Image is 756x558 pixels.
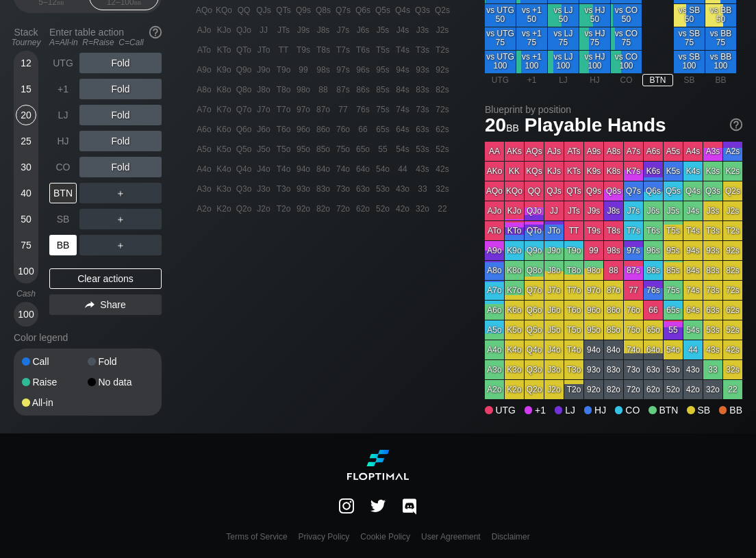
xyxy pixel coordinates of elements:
div: 55 [373,140,392,159]
div: vs UTG 75 [485,27,516,50]
div: 72o [333,199,353,218]
div: 75s [373,100,392,119]
div: Q9o [234,60,253,79]
div: T4o [274,160,293,179]
div: J6o [254,120,273,139]
div: A8o [194,80,214,99]
div: AKs [505,142,524,161]
div: BB [705,74,736,86]
div: 62o [353,199,373,218]
div: AA [485,142,504,161]
div: UTG [485,74,516,86]
div: AQs [525,142,544,161]
div: J4s [393,21,412,40]
div: K6o [214,120,234,139]
div: AJs [544,142,564,161]
div: AJo [485,201,504,220]
div: T7s [624,221,643,240]
div: vs +1 100 [516,51,547,73]
div: J9s [584,201,603,220]
div: J4o [254,160,273,179]
div: Q6s [353,1,373,20]
div: K8s [604,162,623,181]
div: 43s [413,160,432,179]
img: bUX4K2iH3jTYE1AAAAAElFTkSuQmCC [339,498,354,513]
div: 77 [333,100,353,119]
div: K7s [624,162,643,181]
div: 54o [373,160,392,179]
div: 12 [16,53,36,73]
div: 43o [393,179,412,199]
div: JJ [254,21,273,40]
div: vs UTG 100 [485,51,516,73]
div: Q8o [234,80,253,99]
div: 30 [16,157,36,177]
div: 65o [353,140,373,159]
div: Q4s [683,181,703,201]
div: T7s [333,40,353,60]
div: J9s [294,21,313,40]
div: QJs [544,181,564,201]
div: T9o [564,241,583,260]
div: ATo [485,221,504,240]
div: K9s [584,162,603,181]
div: T6s [644,221,663,240]
div: A=All-in R=Raise C=Call [49,38,162,47]
div: T9s [294,40,313,60]
div: 99 [294,60,313,79]
div: 92s [433,60,452,79]
div: vs BB 100 [705,51,736,73]
div: K2o [214,199,234,218]
div: 40 [16,183,36,203]
div: CO [49,157,77,177]
div: 74o [333,160,353,179]
div: SB [49,209,77,229]
div: 64s [393,120,412,139]
div: Call [22,357,88,366]
div: 63s [413,120,432,139]
div: J7o [254,100,273,119]
div: HJ [49,131,77,151]
div: 53o [373,179,392,199]
div: AJo [194,21,214,40]
div: Q6s [644,181,663,201]
h1: Playable Hands [485,114,742,136]
div: J2o [254,199,273,218]
div: vs CO 100 [611,51,642,73]
img: help.32db89a4.svg [729,117,744,132]
div: J8o [254,80,273,99]
div: All-in [22,398,88,407]
div: 76s [353,100,373,119]
div: KTs [564,162,583,181]
div: vs BB 75 [705,27,736,50]
div: A2o [194,199,214,218]
div: J6s [353,21,373,40]
div: KJo [505,201,524,220]
div: 50 [16,209,36,229]
div: 84o [314,160,333,179]
div: 100 [16,261,36,281]
div: J9o [544,241,564,260]
div: No data [88,377,153,387]
div: 97s [624,241,643,260]
div: vs LJ 100 [548,51,579,73]
div: KJs [544,162,564,181]
div: J3s [413,21,432,40]
div: vs HJ 75 [579,27,610,50]
div: A3s [703,142,722,161]
div: T4s [683,221,703,240]
div: 65s [373,120,392,139]
div: Q2s [433,1,452,20]
div: 86o [314,120,333,139]
div: 83s [413,80,432,99]
div: A9o [194,60,214,79]
div: LJ [49,105,77,125]
div: Q7s [624,181,643,201]
div: 22 [433,199,452,218]
div: LJ [548,74,579,86]
div: vs BB 50 [705,4,736,27]
div: Fold [88,357,153,366]
div: HJ [579,74,610,86]
div: Fold [79,53,162,73]
div: QTs [274,1,293,20]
